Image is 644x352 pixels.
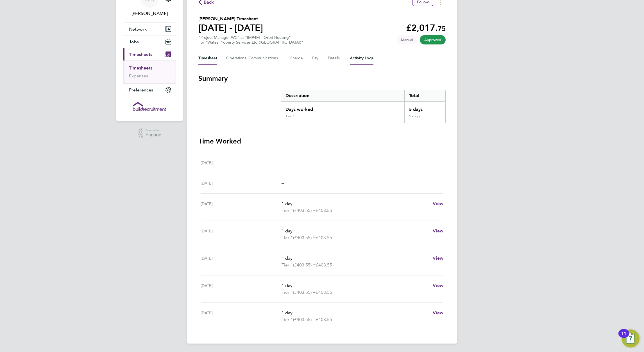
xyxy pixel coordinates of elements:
[438,24,446,33] span: 75
[146,128,161,133] span: Powered by
[129,52,152,57] span: Timesheets
[282,228,428,234] p: 1 day
[282,200,428,207] p: 1 day
[201,255,282,268] div: [DATE]
[201,282,282,296] div: [DATE]
[201,180,282,187] div: [DATE]
[129,39,139,44] span: Jobs
[282,160,284,165] span: –
[285,114,295,118] div: Tier 1
[316,290,332,295] span: £403.55
[433,255,443,261] span: View
[282,234,293,241] span: Tier 1
[282,282,428,289] p: 1 day
[433,200,443,207] a: View
[198,51,217,65] button: Timesheet
[123,23,176,35] button: Network
[146,133,161,137] span: Engage
[282,310,428,316] p: 1 day
[316,262,332,268] span: £403.55
[622,329,640,347] button: Open Resource Center, 11 new notifications
[198,35,303,45] div: "Project Manager WC" at "IM94M - Orbit Housing"
[198,22,263,33] h1: [DATE] - [DATE]
[433,228,443,234] a: View
[293,208,316,213] span: (£403.55) =
[123,10,176,17] span: David Blears
[129,73,148,79] a: Expenses
[198,15,263,22] h2: [PERSON_NAME] Timesheet
[201,228,282,241] div: [DATE]
[433,283,443,288] span: View
[293,235,316,240] span: (£403.55) =
[281,102,404,114] div: Days worked
[123,35,176,48] button: Jobs
[420,35,446,44] span: This timesheet has been approved.
[621,333,626,341] div: 11
[350,51,373,65] button: Activity Logs
[316,317,332,322] span: £403.55
[433,201,443,206] span: View
[282,255,428,262] p: 1 day
[282,207,293,214] span: Tier 1
[433,310,443,316] a: View
[406,23,446,33] app-decimal: £2,017.
[404,90,445,101] div: Total
[433,228,443,234] span: View
[328,51,341,65] button: Details
[123,60,176,83] div: Timesheets
[404,102,445,114] div: 5 days
[281,90,404,101] div: Description
[198,74,446,83] h3: Summary
[293,317,316,322] span: (£403.55) =
[138,128,162,138] a: Powered byEngage
[123,48,176,60] button: Timesheets
[198,40,303,45] div: For "Wates Property Services Ltd ([GEOGRAPHIC_DATA])"
[282,289,293,296] span: Tier 1
[281,90,446,123] div: Summary
[129,26,147,32] span: Network
[290,51,303,65] button: Charge
[282,180,284,186] span: –
[396,35,418,44] span: This timesheet was manually created.
[293,290,316,295] span: (£403.55) =
[282,316,293,323] span: Tier 1
[404,114,445,123] div: 5 days
[226,51,281,65] button: Operational Communications
[316,208,332,213] span: £403.55
[433,282,443,289] a: View
[198,137,446,146] h3: Time Worked
[433,310,443,315] span: View
[293,262,316,268] span: (£403.55) =
[201,200,282,214] div: [DATE]
[129,65,152,71] a: Timesheets
[198,74,446,330] section: Timesheet
[282,262,293,268] span: Tier 1
[123,84,176,96] button: Preferences
[201,310,282,323] div: [DATE]
[133,102,166,111] img: buildrec-logo-retina.png
[316,235,332,240] span: £403.55
[312,51,319,65] button: Pay
[201,159,282,166] div: [DATE]
[123,102,176,111] a: Go to home page
[129,87,153,93] span: Preferences
[433,255,443,262] a: View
